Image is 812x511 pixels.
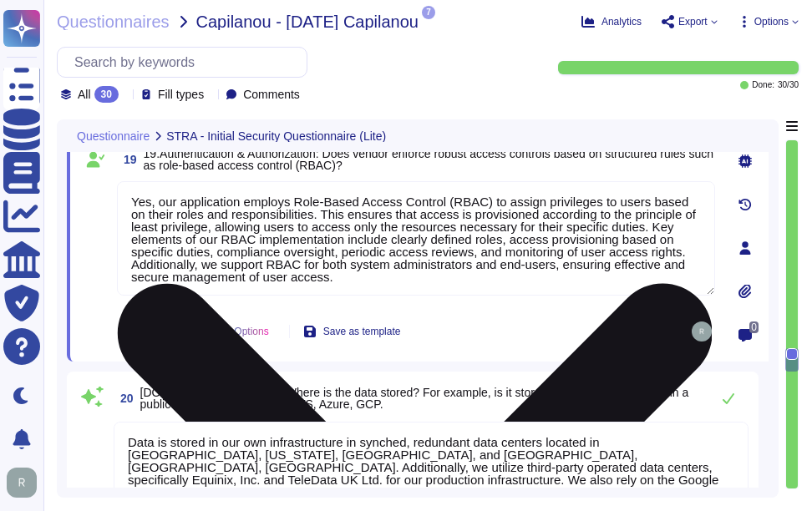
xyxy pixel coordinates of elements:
[114,392,134,404] span: 20
[94,86,119,103] div: 30
[601,17,642,27] span: Analytics
[749,321,759,333] span: 0
[57,13,170,30] span: Questionnaires
[754,17,789,27] span: Options
[752,81,774,89] span: Done:
[581,15,642,28] button: Analytics
[196,13,419,30] span: Capilanou - [DATE] Capilanou
[144,147,714,172] span: 19.Authentication & Authorization: Does vendor enforce robust access controls based on structured...
[692,321,712,342] img: user
[77,130,150,142] span: Questionnaire
[3,464,48,501] button: user
[158,89,204,100] span: Fill types
[422,6,435,19] span: 7
[243,89,300,100] span: Comments
[117,154,137,165] span: 19
[778,81,799,89] span: 30 / 30
[7,468,37,498] img: user
[117,181,715,296] textarea: Yes, our application employs Role-Based Access Control (RBAC) to assign privileges to users based...
[166,130,386,142] span: STRA - Initial Security Questionnaire (Lite)
[678,17,708,27] span: Export
[66,48,307,77] input: Search by keywords
[78,89,91,100] span: All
